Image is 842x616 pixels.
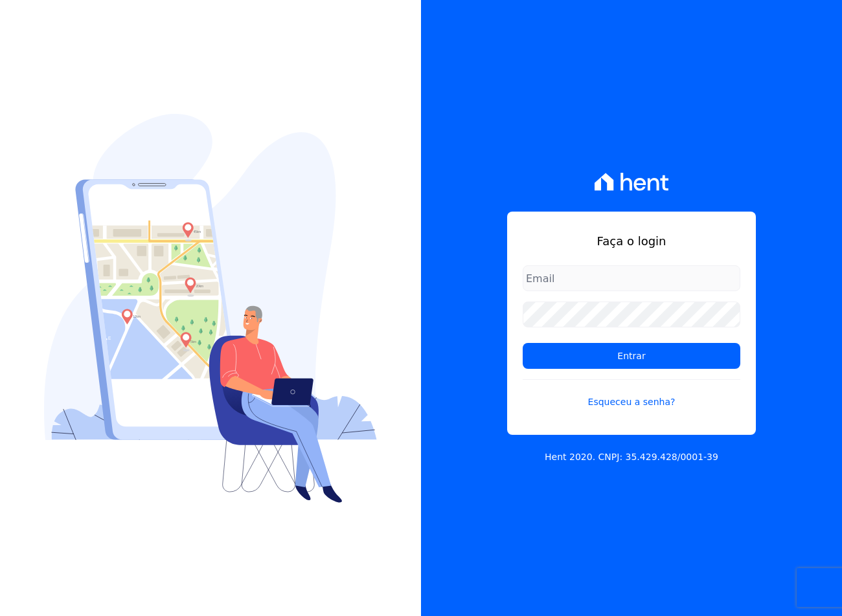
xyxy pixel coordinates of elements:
p: Hent 2020. CNPJ: 35.429.428/0001-39 [545,450,718,464]
input: Email [523,265,740,291]
h1: Faça o login [523,232,740,250]
a: Esqueceu a senha? [523,379,740,409]
img: Login [44,114,377,503]
input: Entrar [523,343,740,369]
